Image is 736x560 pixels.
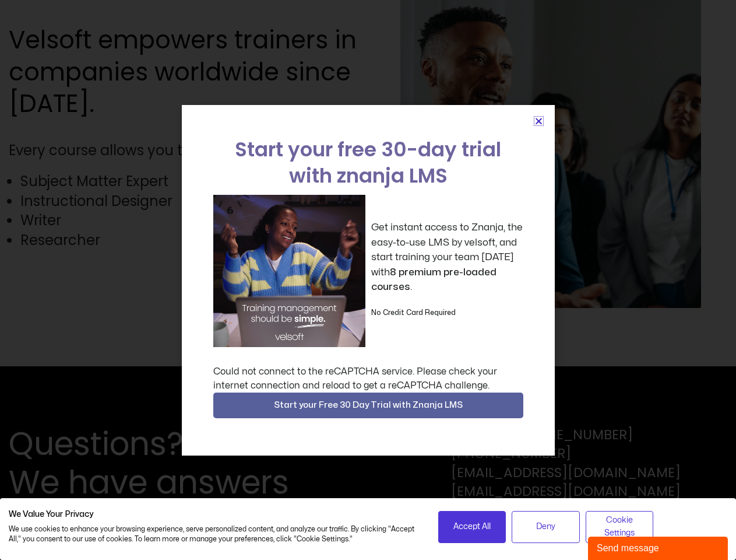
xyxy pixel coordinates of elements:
div: Could not connect to the reCAPTCHA service. Please check your internet connection and reload to g... [213,365,523,393]
a: Close [534,117,543,125]
h2: Start your free 30-day trial with znanja LMS [213,136,523,189]
p: We use cookies to enhance your browsing experience, serve personalized content, and analyze our t... [9,524,421,544]
button: Deny all cookies [512,511,580,543]
p: Get instant access to Znanja, the easy-to-use LMS by velsoft, and start training your team [DATE]... [371,220,523,295]
button: Start your Free 30 Day Trial with Znanja LMS [213,393,523,418]
h2: We Value Your Privacy [9,509,421,520]
span: Accept All [453,520,491,533]
img: a woman sitting at her laptop dancing [213,195,365,347]
strong: 8 premium pre-loaded courses [371,267,496,292]
span: Deny [536,520,555,533]
span: Start your Free 30 Day Trial with Znanja LMS [274,398,463,412]
iframe: chat widget [588,534,730,560]
span: Cookie Settings [593,514,646,540]
strong: No Credit Card Required [371,309,456,316]
button: Accept all cookies [438,511,506,543]
button: Adjust cookie preferences [586,511,654,543]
